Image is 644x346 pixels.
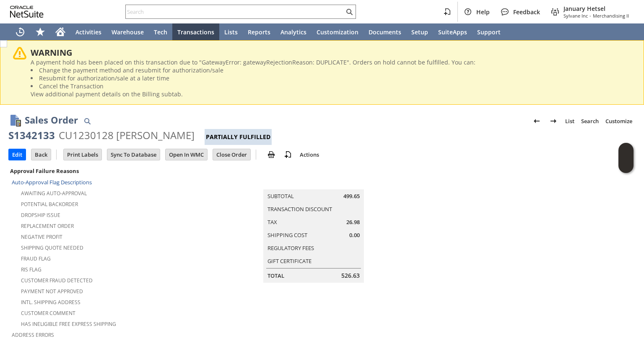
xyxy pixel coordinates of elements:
[349,231,360,239] span: 0.00
[21,310,75,317] a: Customer Comment
[177,28,214,36] span: Transactions
[263,176,364,189] caption: Summary
[406,23,433,40] a: Setup
[532,116,542,126] img: Previous
[112,28,144,36] span: Warehouse
[476,8,490,16] span: Help
[21,212,60,219] a: Dropship Issue
[344,7,354,17] svg: Search
[70,23,106,40] a: Activities
[12,178,92,186] a: Auto-Approval Flag Descriptions
[369,28,401,36] span: Documents
[21,277,93,284] a: Customer Fraud Detected
[296,151,322,158] a: Actions
[30,23,50,40] div: Shortcuts
[8,129,55,142] div: S1342133
[343,192,360,200] span: 499.65
[341,271,360,280] span: 526.63
[31,149,51,160] input: Back
[166,149,207,160] input: Open In WMC
[21,190,87,197] a: Awaiting Auto-Approval
[154,28,167,36] span: Tech
[59,129,195,142] div: CU1230128 [PERSON_NAME]
[21,299,80,306] a: Intl. Shipping Address
[548,116,558,126] img: Next
[346,218,360,226] span: 26.98
[213,149,250,160] input: Close Order
[618,158,634,173] span: Oracle Guided Learning Widget. To move around, please hold and drag
[149,23,172,40] a: Tech
[433,23,472,40] a: SuiteApps
[10,23,30,40] a: Recent Records
[589,13,591,19] span: -
[10,6,44,18] svg: logo
[267,257,312,265] a: Gift Certificate
[563,5,629,13] span: January Hetsel
[267,231,307,239] a: Shipping Cost
[312,23,364,40] a: Customization
[578,114,602,128] a: Search
[31,74,631,82] li: Resubmit for authorization/sale at a later time
[267,272,284,279] a: Total
[172,23,219,40] a: Transactions
[21,288,83,295] a: Payment not approved
[31,82,631,98] li: Cancel the Transaction View additional payment details on the Billing subtab.
[25,113,78,127] h1: Sales Order
[21,266,42,273] a: RIS flag
[219,23,243,40] a: Lists
[411,28,428,36] span: Setup
[364,23,406,40] a: Documents
[280,28,306,36] span: Analytics
[562,114,578,128] a: List
[50,23,70,40] a: Home
[106,23,149,40] a: Warehouse
[267,218,277,226] a: Tax
[15,27,25,37] svg: Recent Records
[82,116,92,126] img: Quick Find
[267,205,332,213] a: Transaction Discount
[21,201,78,208] a: Potential Backorder
[275,23,312,40] a: Analytics
[8,165,211,176] div: Approval Failure Reasons
[31,58,631,98] div: A payment hold has been placed on this transaction due to "GatewayError: gatewayRejectionReason: ...
[267,244,314,252] a: Regulatory Fees
[55,27,65,37] svg: Home
[31,66,631,74] li: Change the payment method and resubmit for authorization/sale
[9,149,26,160] input: Edit
[126,7,344,17] input: Search
[317,28,358,36] span: Customization
[107,149,160,160] input: Sync To Database
[75,28,101,36] span: Activities
[477,28,501,36] span: Support
[283,150,293,160] img: add-record.svg
[243,23,275,40] a: Reports
[35,27,45,37] svg: Shortcuts
[513,8,540,16] span: Feedback
[618,143,634,173] iframe: Click here to launch Oracle Guided Learning Help Panel
[21,320,116,328] a: Has Ineligible Free Express Shipping
[21,255,51,262] a: Fraud Flag
[21,222,74,230] a: Replacement Order
[267,192,294,200] a: Subtotal
[21,244,83,251] a: Shipping Quote Needed
[563,13,588,19] span: Sylvane Inc
[248,28,270,36] span: Reports
[438,28,467,36] span: SuiteApps
[602,114,636,128] a: Customize
[31,47,631,58] div: WARNING
[12,331,54,338] a: Address Errors
[224,28,238,36] span: Lists
[266,150,276,160] img: print.svg
[64,149,101,160] input: Print Labels
[205,129,272,145] div: Partially Fulfilled
[472,23,506,40] a: Support
[21,233,62,240] a: Negative Profit
[593,13,629,19] span: Merchandising II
